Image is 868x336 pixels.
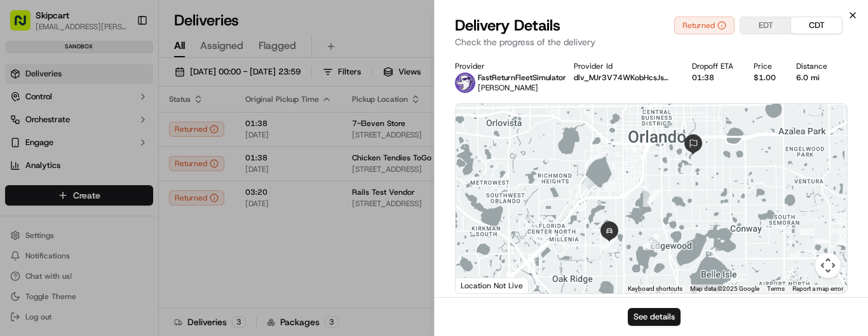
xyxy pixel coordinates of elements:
a: 📗Knowledge Base [8,179,102,202]
div: 1 [643,234,660,250]
button: CDT [791,17,842,34]
div: 6.0 mi [796,73,827,83]
div: Dropoff ETA [692,61,733,71]
p: Check the progress of the delivery [455,36,848,48]
p: FastReturnFleetSimulator [478,73,566,83]
div: Provider Id [574,61,672,71]
span: API Documentation [120,185,204,197]
div: 📗 [13,186,23,196]
button: Map camera controls [815,253,841,278]
img: FleetSimulator.png [455,73,475,93]
a: Powered byPylon [90,215,154,225]
a: Open this area in Google Maps (opens a new window) [459,277,501,293]
div: We're available if you need us! [43,134,161,144]
button: Keyboard shortcuts [628,284,682,293]
span: Pylon [126,216,154,225]
button: dlv_MJr3V74WKobHcsJsHkRGMU [574,73,672,83]
div: Start new chat [43,122,208,134]
div: 2 [643,190,660,207]
img: Google [459,277,501,293]
span: Map data ©2025 Google [690,285,759,292]
a: 💻API Documentation [102,179,209,202]
div: 3 [601,234,618,250]
div: 01:38 [692,73,733,83]
div: Price [754,61,776,71]
p: Welcome 👋 [13,51,231,71]
img: 1736555255976-a54dd68f-1ca7-489b-9aae-adbdc363a1c4 [13,122,36,144]
div: 💻 [107,186,118,196]
img: Nash [13,13,38,38]
div: Provider [455,61,553,71]
span: [PERSON_NAME] [478,83,538,93]
div: $1.00 [754,73,776,83]
span: Delivery Details [455,15,560,36]
span: Knowledge Base [25,185,97,197]
button: Start new chat [216,125,231,141]
button: Returned [674,17,735,34]
a: Terms (opens in new tab) [767,285,785,292]
input: Got a question? Start typing here... [33,82,229,95]
a: Report a map error [792,285,843,292]
button: EDT [740,17,791,34]
button: See details [628,308,681,326]
div: Distance [796,61,827,71]
div: Location Not Live [456,277,529,293]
